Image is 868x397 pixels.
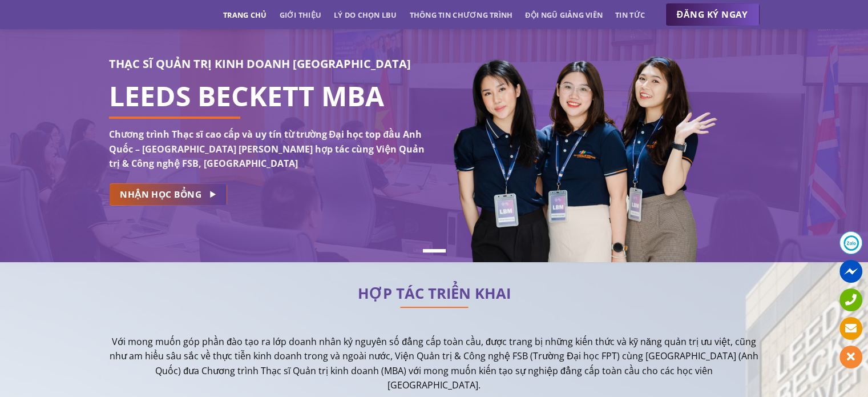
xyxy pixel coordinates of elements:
[223,5,267,25] a: Trang chủ
[615,5,645,25] a: Tin tức
[525,5,603,25] a: Đội ngũ giảng viên
[677,7,748,22] span: ĐĂNG KÝ NGAY
[109,335,760,393] p: Với mong muốn góp phần đào tạo ra lớp doanh nhân kỷ nguyên số đẳng cấp toàn cầu, được trang bị nh...
[109,183,227,206] a: NHẬN HỌC BỔNG
[109,128,425,170] strong: Chương trình Thạc sĩ cao cấp và uy tín từ trường Đại học top đầu Anh Quốc – [GEOGRAPHIC_DATA] [PE...
[400,307,469,308] img: line-lbu.jpg
[423,249,446,252] li: Page dot 1
[279,5,321,25] a: Giới thiệu
[120,187,201,202] span: NHẬN HỌC BỔNG
[109,288,760,299] h2: HỢP TÁC TRIỂN KHAI
[109,55,426,73] h3: THẠC SĨ QUẢN TRỊ KINH DOANH [GEOGRAPHIC_DATA]
[334,5,397,25] a: Lý do chọn LBU
[665,3,760,26] a: ĐĂNG KÝ NGAY
[410,5,513,25] a: Thông tin chương trình
[109,89,426,103] h1: LEEDS BECKETT MBA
